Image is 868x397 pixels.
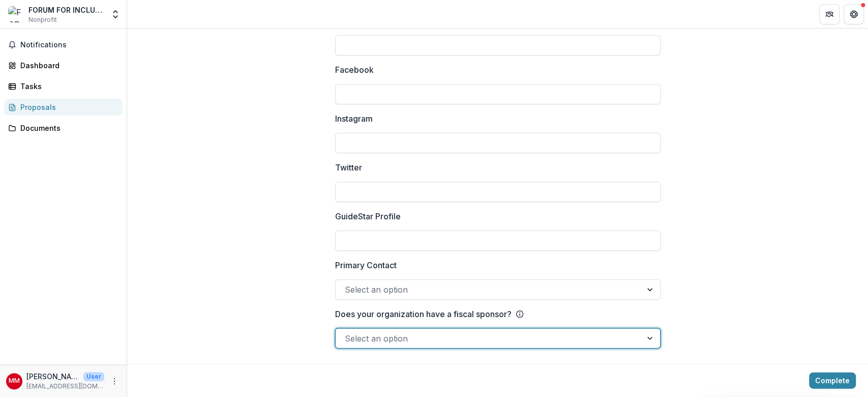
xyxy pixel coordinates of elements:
div: Proposals [20,102,114,112]
p: Twitter [335,161,362,174]
button: Get Help [844,4,864,24]
img: FORUM FOR INCLUSIVE DEVELOPMENT AND CLIMATE ACTION (FIDCA) [8,6,24,22]
button: Notifications [4,37,123,53]
button: Partners [819,4,840,24]
div: Dashboard [20,60,114,71]
div: Tasks [20,81,114,92]
p: [PERSON_NAME] [26,371,79,382]
a: Proposals [4,99,123,116]
p: Primary Contact [335,259,397,271]
button: More [108,375,121,387]
a: Tasks [4,78,123,95]
div: FORUM FOR INCLUSIVE DEVELOPMENT AND CLIMATE ACTION (FIDCA) [28,5,104,15]
p: [EMAIL_ADDRESS][DOMAIN_NAME] [26,382,104,391]
span: Nonprofit [28,15,57,24]
div: Documents [20,123,114,133]
p: GuideStar Profile [335,210,401,222]
p: Instagram [335,112,373,125]
button: Complete [809,373,856,389]
a: Documents [4,120,123,136]
p: Facebook [335,64,374,76]
span: Notifications [20,41,118,49]
div: michael mwanza [9,378,20,384]
button: Open entity switcher [108,4,123,24]
p: User [83,372,104,381]
a: Dashboard [4,57,123,74]
p: Does your organization have a fiscal sponsor? [335,308,512,320]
